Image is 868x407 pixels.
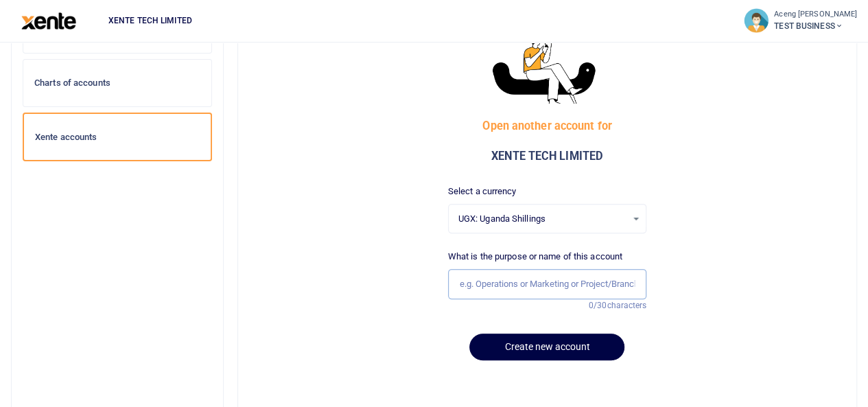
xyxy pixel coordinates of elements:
h5: XENTE TECH LIMITED [448,150,647,163]
img: profile-user [744,8,769,33]
span: XENTE TECH LIMITED [103,14,198,27]
a: Xente accounts [23,113,212,162]
input: e.g. Operations or Marketing or Project/Branch name [448,269,647,299]
label: What is the purpose or name of this account [448,250,622,264]
a: logo-large logo-large [21,15,77,25]
img: new_account.png [482,28,611,109]
span: 0/30 [589,301,607,310]
button: Create new account [469,334,624,360]
label: Select a currency [448,185,517,198]
span: TEST BUSINESS [774,20,857,32]
span: UGX: Uganda Shillings [458,212,627,226]
small: Aceng [PERSON_NAME] [774,9,857,21]
img: logo-large [21,12,77,30]
span: characters [607,301,646,310]
h6: Charts of accounts [34,78,200,89]
a: profile-user Aceng [PERSON_NAME] TEST BUSINESS [744,8,857,33]
h5: Open another account for [448,119,647,133]
a: Charts of accounts [23,59,212,107]
h6: Xente accounts [35,132,200,143]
